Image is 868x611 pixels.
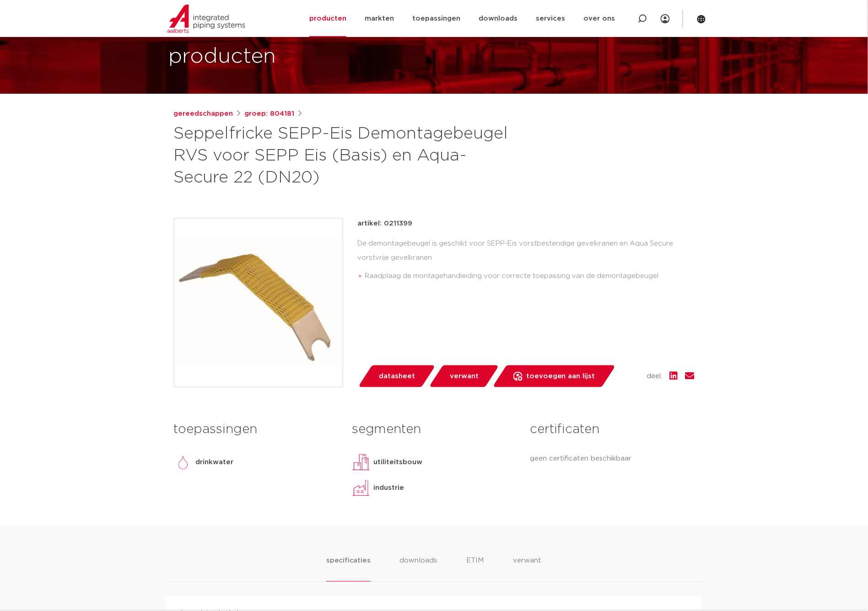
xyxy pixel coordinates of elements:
p: geen certificaten beschikbaar [530,453,694,464]
h3: segmenten [352,420,516,439]
p: utiliteitsbouw [374,457,423,468]
h1: Seppelfricke SEPP-Eis Demontagebeugel RVS voor SEPP Eis (Basis) en Aqua-Secure 22 (DN20) [174,123,518,189]
li: ETIM [467,556,484,582]
span: toevoegen aan lijst [526,369,595,384]
li: downloads [400,556,437,582]
h3: toepassingen [174,420,338,439]
a: verwant [429,365,499,387]
li: verwant [513,556,542,582]
div: De demontagebeugel is geschikt voor SEPP-Eis vorstbestendige gevelkranen en Aqua Secure vorstvrij... [358,236,695,288]
img: Product Image for Seppelfricke SEPP-Eis Demontagebeugel RVS voor SEPP Eis (Basis) en Aqua-Secure ... [174,219,343,387]
a: gereedschappen [174,108,233,119]
p: artikel: 0211399 [358,218,413,229]
a: datasheet [358,365,436,387]
p: industrie [374,482,404,493]
img: utiliteitsbouw [352,453,370,472]
li: specificaties [326,556,370,582]
a: groep: 804181 [245,108,295,119]
p: drinkwater [196,457,234,468]
span: deel: [647,371,663,382]
span: verwant [450,369,479,384]
img: drinkwater [174,453,192,472]
li: Raadplaag de montagehandleiding voor correcte toepassing van de demontagebeugel [365,269,695,284]
h1: producten [169,42,276,71]
h3: certificaten [530,420,694,439]
span: datasheet [379,369,415,384]
img: industrie [352,479,370,497]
